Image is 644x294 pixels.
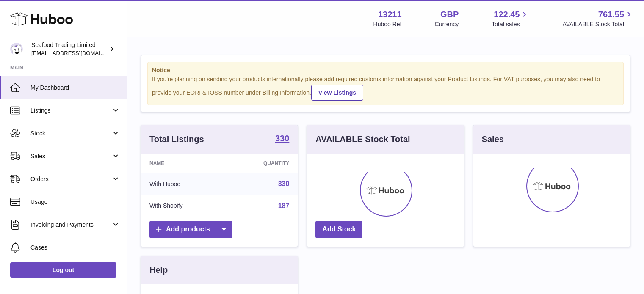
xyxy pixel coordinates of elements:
a: 761.55 AVAILABLE Stock Total [562,9,634,28]
img: internalAdmin-13211@internal.huboo.com [10,43,23,55]
span: 761.55 [598,9,624,20]
span: My Dashboard [30,84,120,92]
div: If you're planning on sending your products internationally please add required customs informati... [152,75,619,101]
th: Quantity [226,154,298,173]
th: Name [141,154,226,173]
div: Seafood Trading Limited [31,41,108,57]
td: With Huboo [141,173,226,195]
td: With Shopify [141,195,226,217]
span: [EMAIL_ADDRESS][DOMAIN_NAME] [31,49,124,56]
strong: 13211 [378,9,402,20]
a: 187 [278,202,290,209]
a: Log out [10,262,116,278]
strong: GBP [440,9,459,20]
span: Orders [30,175,111,183]
span: Stock [30,129,111,137]
a: Add products [149,221,232,238]
strong: 330 [275,134,289,143]
div: Huboo Ref [373,20,402,28]
span: Sales [30,152,111,160]
span: Usage [30,198,120,206]
a: 330 [275,134,289,144]
span: Total sales [492,20,529,28]
div: Currency [435,20,459,28]
h3: Total Listings [149,134,204,145]
span: Cases [30,244,120,252]
span: Listings [30,107,111,115]
a: View Listings [311,85,363,101]
span: Invoicing and Payments [30,221,111,229]
span: 122.45 [494,9,520,20]
a: Add Stock [315,221,362,238]
span: AVAILABLE Stock Total [562,20,634,28]
a: 122.45 Total sales [492,9,529,28]
h3: AVAILABLE Stock Total [315,134,410,145]
strong: Notice [152,66,619,74]
a: 330 [278,180,290,187]
h3: Help [149,264,168,276]
h3: Sales [482,134,504,145]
